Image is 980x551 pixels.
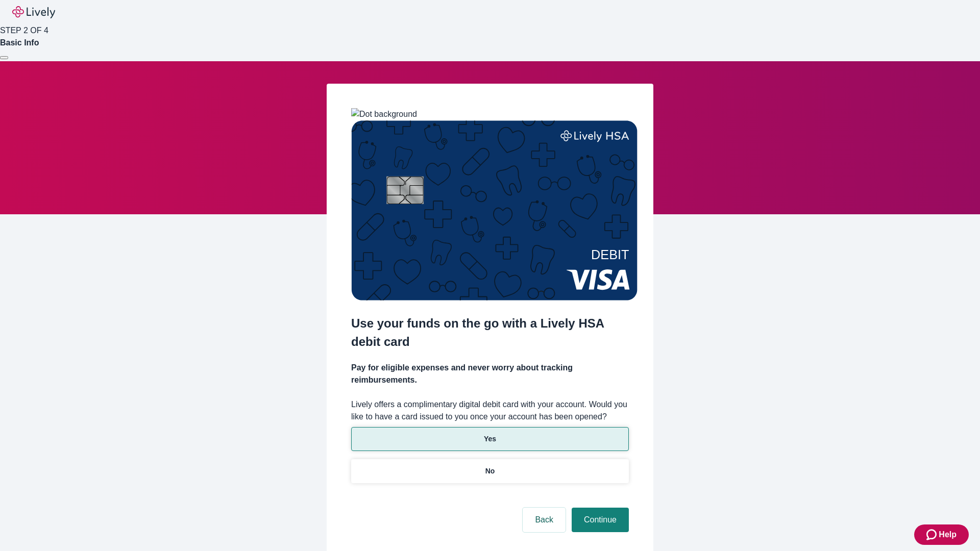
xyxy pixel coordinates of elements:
[351,314,629,351] h2: Use your funds on the go with a Lively HSA debit card
[485,466,495,477] p: No
[351,459,629,483] button: No
[926,529,939,541] svg: Zendesk support icon
[351,398,629,423] label: Lively offers a complimentary digital debit card with your account. Would you like to have a card...
[351,120,638,300] img: Debit card
[351,108,417,120] img: Dot background
[351,362,629,386] h4: Pay for eligible expenses and never worry about tracking reimbursements.
[523,508,566,532] button: Back
[572,508,629,532] button: Continue
[351,427,629,451] button: Yes
[939,529,957,541] span: Help
[12,6,55,18] img: Lively
[914,524,969,545] button: Zendesk support iconHelp
[484,434,496,444] p: Yes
